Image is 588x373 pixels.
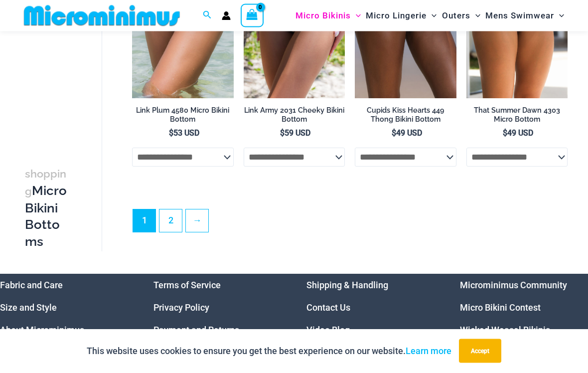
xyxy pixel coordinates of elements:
[460,303,541,313] a: Micro Bikini Contest
[392,129,396,138] span: $
[153,303,209,313] a: Privacy Policy
[153,274,282,342] nav: Menu
[466,106,568,129] a: That Summer Dawn 4303 Micro Bottom
[442,3,470,28] span: Outers
[483,3,567,28] a: Mens SwimwearMenu ToggleMenu Toggle
[355,106,456,125] h2: Cupids Kiss Hearts 449 Thong Bikini Bottom
[169,129,173,138] span: $
[366,3,427,28] span: Micro Lingerie
[460,280,567,291] a: Microminimus Community
[406,346,451,356] a: Learn more
[503,129,507,138] span: $
[132,106,234,129] a: Link Plum 4580 Micro Bikini Bottom
[25,166,67,251] h3: Micro Bikini Bottoms
[293,3,363,28] a: Micro BikinisMenu ToggleMenu Toggle
[153,274,282,342] aside: Footer Widget 2
[306,325,350,336] a: Video Blog
[292,1,568,30] nav: Site Navigation
[169,129,199,138] bdi: 53 USD
[503,129,533,138] bdi: 49 USD
[241,4,264,27] a: View Shopping Cart, empty
[153,325,239,336] a: Payment and Returns
[203,9,212,22] a: Search icon link
[392,129,422,138] bdi: 49 USD
[153,280,221,291] a: Terms of Service
[133,210,155,232] span: Page 1
[132,209,568,238] nav: Product Pagination
[186,210,208,232] a: →
[460,325,550,336] a: Wicked Weasel Bikinis
[440,3,483,28] a: OutersMenu ToggleMenu Toggle
[485,3,554,28] span: Mens Swimwear
[554,3,564,28] span: Menu Toggle
[280,129,285,138] span: $
[306,303,350,313] a: Contact Us
[351,3,361,28] span: Menu Toggle
[306,274,435,342] nav: Menu
[20,4,184,27] img: MM SHOP LOGO FLAT
[295,3,351,28] span: Micro Bikinis
[306,274,435,342] aside: Footer Widget 3
[244,106,345,125] h2: Link Army 2031 Cheeky Bikini Bottom
[25,168,66,198] span: shopping
[159,210,182,232] a: Page 2
[470,3,480,28] span: Menu Toggle
[87,344,451,359] p: This website uses cookies to ensure you get the best experience on our website.
[355,106,456,129] a: Cupids Kiss Hearts 449 Thong Bikini Bottom
[132,106,234,125] h2: Link Plum 4580 Micro Bikini Bottom
[222,11,231,20] a: Account icon link
[306,280,388,291] a: Shipping & Handling
[244,106,345,129] a: Link Army 2031 Cheeky Bikini Bottom
[427,3,437,28] span: Menu Toggle
[466,106,568,125] h2: That Summer Dawn 4303 Micro Bottom
[363,3,439,28] a: Micro LingerieMenu ToggleMenu Toggle
[459,339,501,363] button: Accept
[280,129,310,138] bdi: 59 USD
